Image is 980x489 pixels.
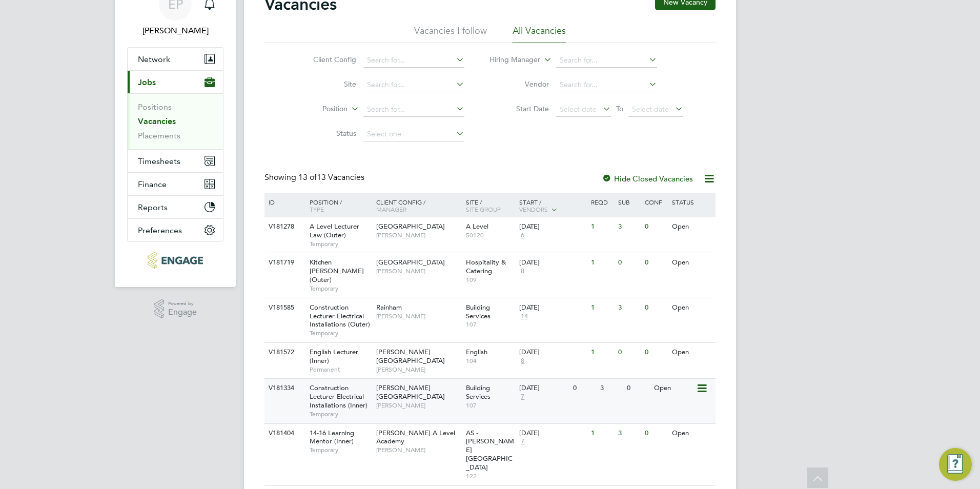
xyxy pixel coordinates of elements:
[376,303,402,312] span: Rainham
[310,284,371,293] span: Temporary
[310,329,371,337] span: Temporary
[138,102,172,112] a: Positions
[138,116,176,126] a: Vacancies
[632,105,669,114] span: Select date
[519,357,526,365] span: 8
[490,104,549,113] label: Start Date
[519,303,586,312] div: [DATE]
[490,79,549,89] label: Vendor
[266,298,302,317] div: V181585
[616,343,642,362] div: 0
[616,193,642,211] div: Sub
[148,252,202,269] img: carbonrecruitment-logo-retina.png
[588,217,615,236] div: 1
[556,53,657,68] input: Search for...
[519,222,586,231] div: [DATE]
[127,25,223,37] span: Emma Procter
[138,77,156,87] span: Jobs
[519,437,526,446] span: 7
[642,193,669,211] div: Conf
[602,174,693,184] label: Hide Closed Vacancies
[939,448,972,481] button: Engage Resource Center
[310,205,324,213] span: Type
[376,222,445,231] span: [GEOGRAPHIC_DATA]
[669,424,714,443] div: Open
[289,104,348,114] label: Position
[570,379,597,398] div: 0
[138,131,180,140] a: Placements
[642,217,669,236] div: 0
[266,217,302,236] div: V181278
[669,217,714,236] div: Open
[376,312,461,320] span: [PERSON_NAME]
[466,222,488,231] span: A Level
[376,446,461,454] span: [PERSON_NAME]
[266,424,302,443] div: V181404
[128,196,223,218] button: Reports
[642,343,669,362] div: 0
[168,308,197,317] span: Engage
[463,193,517,218] div: Site /
[298,172,317,182] span: 13 of
[128,48,223,70] button: Network
[154,299,197,319] a: Powered byEngage
[310,240,371,248] span: Temporary
[560,105,597,114] span: Select date
[616,217,642,236] div: 3
[517,193,588,219] div: Start /
[168,299,197,308] span: Powered by
[128,150,223,172] button: Timesheets
[466,383,491,401] span: Building Services
[519,312,529,321] span: 14
[266,379,302,398] div: V181334
[128,93,223,149] div: Jobs
[310,429,354,446] span: 14-16 Learning Mentor (Inner)
[363,78,464,92] input: Search for...
[376,267,461,275] span: [PERSON_NAME]
[310,222,359,239] span: A Level Lecturer Law (Outer)
[138,156,180,166] span: Timesheets
[414,25,487,43] li: Vacancies I follow
[376,365,461,374] span: [PERSON_NAME]
[376,383,445,401] span: [PERSON_NAME][GEOGRAPHIC_DATA]
[466,320,515,329] span: 107
[519,348,586,357] div: [DATE]
[466,429,514,472] span: AS - [PERSON_NAME][GEOGRAPHIC_DATA]
[616,298,642,317] div: 3
[266,253,302,272] div: V181719
[138,179,167,189] span: Finance
[128,173,223,195] button: Finance
[519,231,526,240] span: 6
[138,202,168,212] span: Reports
[376,205,406,213] span: Manager
[519,429,586,438] div: [DATE]
[588,253,615,272] div: 1
[613,102,626,115] span: To
[310,365,371,374] span: Permanent
[519,393,526,401] span: 7
[310,410,371,418] span: Temporary
[138,54,170,64] span: Network
[376,231,461,239] span: [PERSON_NAME]
[374,193,463,218] div: Client Config /
[466,231,515,239] span: 50120
[616,424,642,443] div: 3
[598,379,624,398] div: 3
[519,384,568,393] div: [DATE]
[624,379,651,398] div: 0
[588,298,615,317] div: 1
[310,446,371,454] span: Temporary
[127,252,223,269] a: Go to home page
[642,253,669,272] div: 0
[363,127,464,141] input: Select one
[466,303,491,320] span: Building Services
[519,205,548,213] span: Vendors
[466,276,515,284] span: 109
[297,79,356,89] label: Site
[466,258,506,275] span: Hospitality & Catering
[310,348,358,365] span: English Lecturer (Inner)
[519,267,526,276] span: 8
[266,343,302,362] div: V181572
[363,103,464,117] input: Search for...
[651,379,696,398] div: Open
